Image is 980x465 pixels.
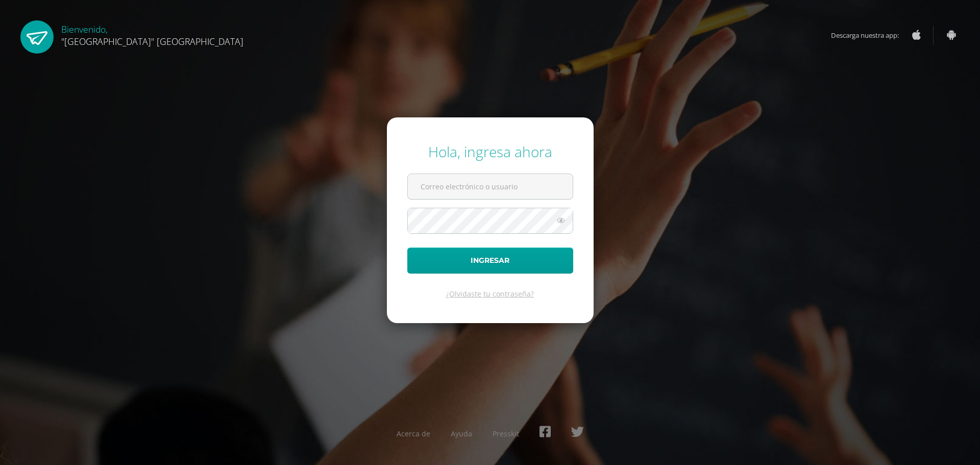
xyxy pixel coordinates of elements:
a: Acerca de [397,429,430,438]
a: ¿Olvidaste tu contraseña? [446,289,534,299]
a: Presskit [493,429,519,438]
div: Hola, ingresa ahora [407,142,573,161]
span: Descarga nuestra app: [831,26,909,45]
button: Ingresar [407,248,573,274]
div: Bienvenido, [61,20,243,47]
input: Correo electrónico o usuario [408,174,573,199]
span: "[GEOGRAPHIC_DATA]" [GEOGRAPHIC_DATA] [61,35,243,47]
a: Ayuda [451,429,472,438]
